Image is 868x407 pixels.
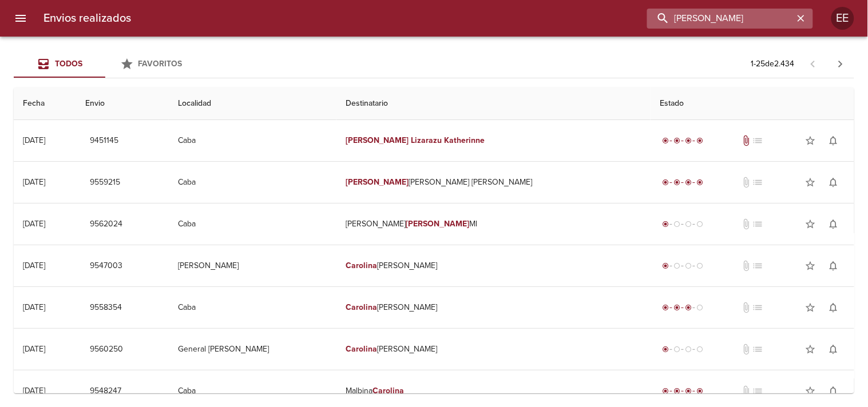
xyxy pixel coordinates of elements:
span: No tiene pedido asociado [752,218,764,230]
span: Todos [55,59,82,69]
span: 9558354 [90,301,122,315]
span: 9548247 [90,384,121,398]
span: radio_button_unchecked [696,221,703,228]
div: Entregado [660,385,706,397]
th: Estado [651,87,854,120]
th: Destinatario [336,87,651,120]
span: star_border [805,260,817,272]
td: [PERSON_NAME] [169,245,336,286]
span: radio_button_unchecked [673,262,680,269]
div: EE [831,7,854,30]
span: radio_button_checked [685,137,692,144]
td: [PERSON_NAME] [336,287,651,328]
span: No tiene documentos adjuntos [741,177,752,188]
button: 9560250 [85,339,128,360]
div: Generado [660,218,706,230]
span: notifications_none [828,260,839,272]
span: 9559215 [90,175,120,190]
button: Agregar a favoritos [799,213,822,236]
input: buscar [647,9,794,29]
span: notifications_none [828,135,839,146]
span: radio_button_checked [673,137,680,144]
td: Caba [169,203,336,245]
button: Agregar a favoritos [799,380,822,402]
button: 9451145 [85,130,123,151]
span: Pagina anterior [799,58,827,69]
span: star_border [805,218,817,230]
button: Activar notificaciones [822,213,845,236]
span: radio_button_checked [662,262,669,269]
span: radio_button_unchecked [696,304,703,311]
em: Carolina [346,261,377,270]
span: radio_button_checked [685,179,692,186]
h6: Envios realizados [43,9,131,27]
span: radio_button_checked [673,388,680,394]
td: Caba [169,287,336,328]
span: No tiene documentos adjuntos [741,260,752,272]
button: Activar notificaciones [822,380,845,402]
button: 9559215 [85,172,125,193]
button: Agregar a favoritos [799,338,822,361]
span: No tiene pedido asociado [752,260,764,272]
span: No tiene pedido asociado [752,302,764,313]
span: radio_button_checked [673,304,680,311]
span: No tiene pedido asociado [752,385,764,397]
td: [PERSON_NAME] Ml [336,203,651,245]
span: star_border [805,135,817,146]
em: [PERSON_NAME] [346,177,409,187]
span: 9560250 [90,342,123,357]
span: radio_button_checked [696,137,703,144]
span: radio_button_unchecked [673,346,680,353]
button: menu [7,5,34,32]
td: [PERSON_NAME] [336,245,651,286]
td: General [PERSON_NAME] [169,329,336,370]
button: Activar notificaciones [822,254,845,277]
span: No tiene documentos adjuntos [741,302,752,313]
span: radio_button_unchecked [685,346,692,353]
td: Caba [169,162,336,203]
button: Activar notificaciones [822,129,845,152]
span: radio_button_checked [685,388,692,394]
span: radio_button_checked [662,179,669,186]
button: Activar notificaciones [822,338,845,361]
span: radio_button_checked [673,179,680,186]
div: [DATE] [23,344,45,354]
em: Carolina [346,302,377,312]
span: radio_button_checked [696,179,703,186]
span: radio_button_checked [662,346,669,353]
button: Agregar a favoritos [799,296,822,319]
button: Activar notificaciones [822,296,845,319]
span: radio_button_unchecked [685,262,692,269]
div: Tabs Envios [14,50,197,78]
div: [DATE] [23,219,45,229]
button: Agregar a favoritos [799,254,822,277]
span: radio_button_unchecked [673,221,680,228]
span: 9547003 [90,259,122,273]
span: 9562024 [90,217,122,232]
span: No tiene pedido asociado [752,135,764,146]
th: Localidad [169,87,336,120]
span: Tiene documentos adjuntos [741,135,752,146]
div: Generado [660,260,706,272]
span: radio_button_checked [662,221,669,228]
span: radio_button_unchecked [696,346,703,353]
div: Entregado [660,135,706,146]
button: 9547003 [85,256,127,277]
td: [PERSON_NAME] [336,329,651,370]
div: En viaje [660,302,706,313]
div: Entregado [660,177,706,188]
span: star_border [805,302,817,313]
div: [DATE] [23,386,45,396]
em: Carolina [372,386,404,396]
span: Favoritos [138,59,183,69]
span: radio_button_checked [662,388,669,394]
div: [DATE] [23,302,45,312]
span: radio_button_unchecked [685,221,692,228]
button: 9558354 [85,297,126,318]
span: notifications_none [828,218,839,230]
span: radio_button_checked [662,137,669,144]
em: Carolina [346,344,377,354]
span: radio_button_unchecked [696,262,703,269]
div: [DATE] [23,177,45,187]
span: notifications_none [828,385,839,397]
